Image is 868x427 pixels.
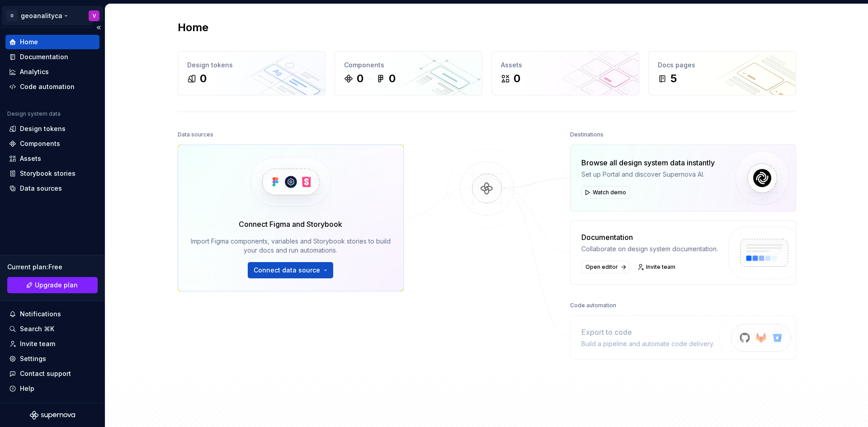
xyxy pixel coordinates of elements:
[581,157,715,168] div: Browse all design system data instantly
[93,12,96,19] div: V
[5,50,99,64] a: Documentation
[7,277,98,293] a: Upgrade plan
[92,21,105,34] button: Collapse sidebar
[21,11,62,20] div: geoanalityca
[581,170,715,179] div: Set up Portal and discover Supernova AI.
[646,263,675,271] span: Invite team
[670,71,677,86] div: 5
[30,411,75,420] svg: Supernova Logo
[581,244,718,253] div: Collaborate on design system documentation.
[5,366,99,381] button: Contact support
[20,184,62,193] div: Data sources
[635,261,679,273] a: Invite team
[20,369,71,378] div: Contact support
[5,337,99,351] a: Invite team
[5,65,99,79] a: Analytics
[5,322,99,336] button: Search ⌘K
[335,51,482,95] a: Components00
[593,189,626,196] span: Watch demo
[187,61,316,70] div: Design tokens
[344,61,473,70] div: Components
[20,384,34,393] div: Help
[20,38,38,47] div: Home
[20,169,75,178] div: Storybook stories
[35,281,78,290] span: Upgrade plan
[248,262,333,278] button: Connect data source
[5,352,99,366] a: Settings
[585,263,618,271] span: Open editor
[191,237,391,255] div: Import Figma components, variables and Storybook stories to build your docs and run automations.
[357,71,363,86] div: 0
[389,71,396,86] div: 0
[5,35,99,49] a: Home
[581,261,629,273] a: Open editor
[5,381,99,396] button: Help
[570,299,616,312] div: Code automation
[20,324,54,333] div: Search ⌘K
[178,20,208,35] h2: Home
[5,181,99,196] a: Data sources
[178,51,325,95] a: Design tokens0
[658,61,787,70] div: Docs pages
[6,10,17,21] div: G
[7,110,61,117] div: Design system data
[514,71,520,86] div: 0
[5,122,99,136] a: Design tokens
[5,307,99,321] button: Notifications
[5,136,99,151] a: Components
[20,82,75,91] div: Code automation
[2,6,103,25] button: GgeoanalitycaV
[7,263,98,272] div: Current plan : Free
[20,67,49,76] div: Analytics
[5,166,99,181] a: Storybook stories
[5,80,99,94] a: Code automation
[501,61,630,70] div: Assets
[20,310,61,319] div: Notifications
[5,151,99,166] a: Assets
[20,339,55,348] div: Invite team
[254,266,320,275] span: Connect data source
[20,139,60,148] div: Components
[239,219,342,230] div: Connect Figma and Storybook
[581,327,714,338] div: Export to code
[570,128,604,141] div: Destinations
[648,51,796,95] a: Docs pages5
[20,124,66,133] div: Design tokens
[200,71,207,86] div: 0
[491,51,639,95] a: Assets0
[178,128,213,141] div: Data sources
[581,232,718,243] div: Documentation
[581,186,630,199] button: Watch demo
[20,52,68,61] div: Documentation
[581,339,714,348] div: Build a pipeline and automate code delivery.
[20,154,41,163] div: Assets
[20,354,46,363] div: Settings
